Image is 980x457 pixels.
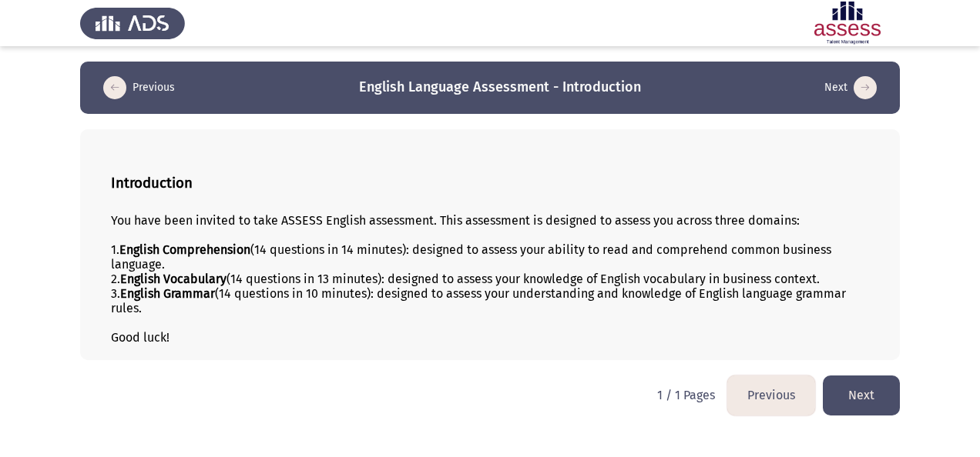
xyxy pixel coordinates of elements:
[99,75,180,100] button: load previous page
[119,242,250,257] b: English Comprehension
[657,388,715,402] p: 1 / 1 Pages
[111,272,869,286] div: 2. (14 questions in 13 minutes): designed to assess your knowledge of English vocabulary in busin...
[111,242,869,272] div: 1. (14 questions in 14 minutes): designed to assess your ability to read and comprehend common bu...
[823,375,900,415] button: load next page
[111,286,869,315] div: 3. (14 questions in 10 minutes): designed to assess your understanding and knowledge of English l...
[111,330,869,345] div: Good luck!
[359,78,641,97] h3: English Language Assessment - Introduction
[795,2,900,45] img: Assessment logo of ASSESS English Language Assessment (3 Module) (Ba - IB)
[111,213,869,228] div: You have been invited to take ASSESS English assessment. This assessment is designed to assess yo...
[80,2,185,45] img: Assess Talent Management logo
[111,175,193,192] b: Introduction
[727,375,815,415] button: load previous page
[120,272,227,286] b: English Vocabulary
[820,75,881,100] button: load next page
[120,286,215,301] b: English Grammar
